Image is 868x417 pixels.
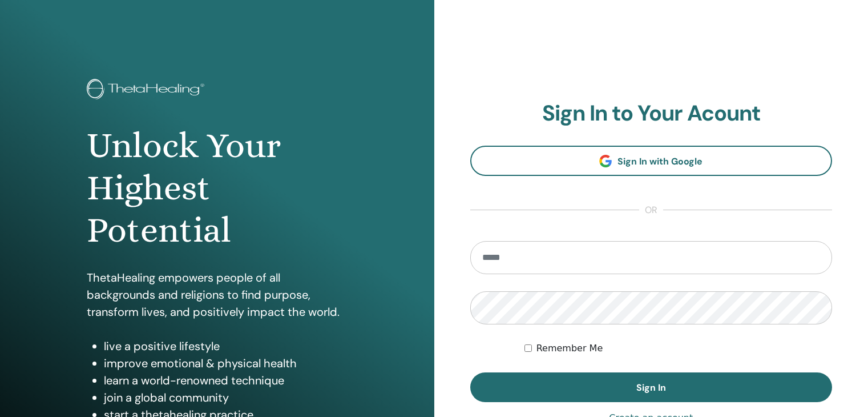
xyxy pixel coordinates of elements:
h2: Sign In to Your Acount [470,101,833,127]
li: learn a world-renowned technique [104,372,348,389]
div: Keep me authenticated indefinitely or until I manually logout [524,342,832,355]
label: Remember Me [536,342,603,355]
li: improve emotional & physical health [104,355,348,372]
button: Sign In [470,372,833,402]
li: live a positive lifestyle [104,338,348,355]
h1: Unlock Your Highest Potential [87,125,348,252]
li: join a global community [104,389,348,406]
p: ThetaHealing empowers people of all backgrounds and religions to find purpose, transform lives, a... [87,269,348,320]
span: Sign In [636,382,666,394]
a: Sign In with Google [470,146,833,176]
span: or [639,203,663,217]
span: Sign In with Google [617,155,703,167]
